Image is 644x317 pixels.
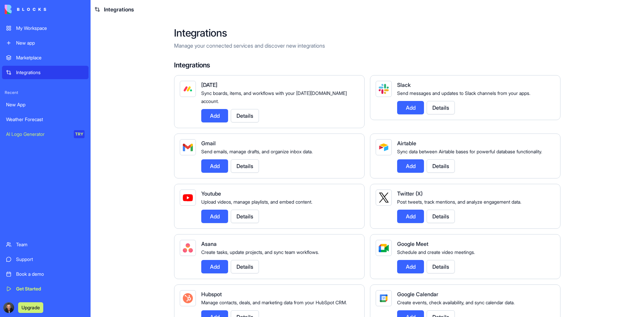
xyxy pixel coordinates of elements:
[201,300,347,305] span: Manage contacts, deals, and marketing data from your HubSpot CRM.
[397,190,423,197] span: Twitter (X)
[2,90,89,95] span: Recent
[3,302,14,313] img: ACg8ocKgBOST2QsK6nF9PdzR7NWC2XUdL-f-XtiCpdhLKJ5sRzbVC2uF6g=s96-c
[397,241,428,247] span: Google Meet
[201,249,319,255] span: Create tasks, update projects, and sync team workflows.
[104,5,134,13] span: Integrations
[2,51,89,64] a: Marketplace
[16,69,85,76] div: Integrations
[18,302,43,313] button: Upgrade
[201,149,313,154] span: Send emails, manage drafts, and organize inbox data.
[2,253,89,266] a: Support
[427,101,455,114] button: Details
[231,260,259,273] button: Details
[201,109,228,122] button: Add
[201,90,347,104] span: Sync boards, items, and workflows with your [DATE][DOMAIN_NAME] account.
[201,260,228,273] button: Add
[74,130,85,138] div: TRY
[6,101,85,108] div: New App
[397,199,521,205] span: Post tweets, track mentions, and analyze engagement data.
[2,127,89,141] a: AI Logo GeneratorTRY
[2,282,89,296] a: Get Started
[231,109,259,122] button: Details
[201,199,312,205] span: Upload videos, manage playlists, and embed content.
[201,241,217,247] span: Asana
[397,159,424,173] button: Add
[427,210,455,223] button: Details
[16,256,85,263] div: Support
[2,66,89,79] a: Integrations
[231,210,259,223] button: Details
[18,304,43,311] a: Upgrade
[201,190,221,197] span: Youtube
[201,140,216,147] span: Gmail
[397,291,438,298] span: Google Calendar
[397,300,515,305] span: Create events, check availability, and sync calendar data.
[397,90,530,96] span: Send messages and updates to Slack channels from your apps.
[201,159,228,173] button: Add
[16,271,85,277] div: Book a demo
[2,238,89,251] a: Team
[397,210,424,223] button: Add
[201,291,222,298] span: Hubspot
[397,140,416,147] span: Airtable
[427,159,455,173] button: Details
[201,82,217,88] span: [DATE]
[2,113,89,126] a: Weather Forecast
[2,98,89,111] a: New App
[397,82,411,88] span: Slack
[397,260,424,273] button: Add
[397,101,424,114] button: Add
[6,116,85,123] div: Weather Forecast
[16,54,85,61] div: Marketplace
[174,27,560,39] h2: Integrations
[2,267,89,281] a: Book a demo
[231,159,259,173] button: Details
[16,25,85,32] div: My Workspace
[174,42,560,50] p: Manage your connected services and discover new integrations
[6,131,69,138] div: AI Logo Generator
[427,260,455,273] button: Details
[2,36,89,50] a: New app
[5,5,46,14] img: logo
[397,249,475,255] span: Schedule and create video meetings.
[16,241,85,248] div: Team
[397,149,542,154] span: Sync data between Airtable bases for powerful database functionality.
[16,40,85,46] div: New app
[16,285,85,292] div: Get Started
[201,210,228,223] button: Add
[174,60,560,70] h4: Integrations
[2,21,89,35] a: My Workspace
